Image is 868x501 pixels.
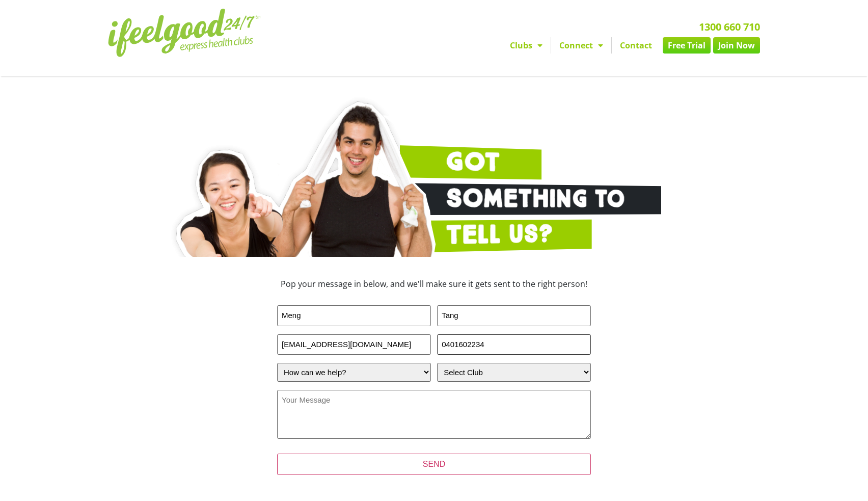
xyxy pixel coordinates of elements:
[277,305,431,326] input: FIRST NAME
[551,37,611,54] a: Connect
[699,20,760,34] a: 1300 660 710
[437,305,591,326] input: LAST NAME
[713,37,760,54] a: Join Now
[502,37,551,54] a: Clubs
[612,37,660,54] a: Contact
[340,37,760,54] nav: Menu
[663,37,711,54] a: Free Trial
[277,454,591,475] input: SEND
[210,280,658,288] h3: Pop your message in below, and we'll make sure it gets sent to the right person!
[277,334,431,355] input: Email
[437,334,591,355] input: PHONE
